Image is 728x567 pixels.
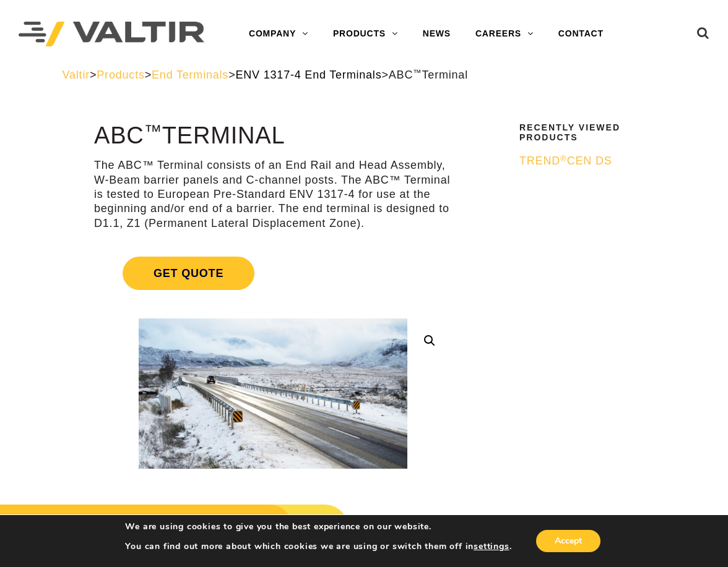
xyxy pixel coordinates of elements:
sup: ® [560,154,567,163]
h1: ABC Terminal [94,123,452,149]
button: Accept [536,530,600,552]
span: ABC Terminal [389,69,468,81]
a: ENV 1317-4 End Terminals [235,69,381,81]
a: Valtir [63,69,90,81]
a: NEWS [410,22,463,46]
h2: Recently Viewed Products [519,123,658,142]
div: > > > > [63,68,666,82]
a: TREND®CEN DS [519,154,658,168]
a: End Terminals [152,69,228,81]
a: CAREERS [463,22,546,46]
a: Get Quote [94,242,452,305]
p: We are using cookies to give you the best experience on our website. [125,521,511,532]
a: Products [97,69,144,81]
span: Get Quote [123,257,254,290]
sup: ™ [413,68,422,77]
button: settings [474,541,509,552]
sup: ™ [144,121,162,141]
a: COMPANY [236,22,321,46]
a: PRODUCTS [321,22,410,46]
a: CONTACT [546,22,616,46]
img: Valtir [19,22,204,47]
span: TREND CEN DS [519,155,612,167]
p: You can find out more about which cookies we are using or switch them off in . [125,541,511,552]
p: The ABC™ Terminal consists of an End Rail and Head Assembly, W-Beam barrier panels and C-channel ... [94,158,452,231]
